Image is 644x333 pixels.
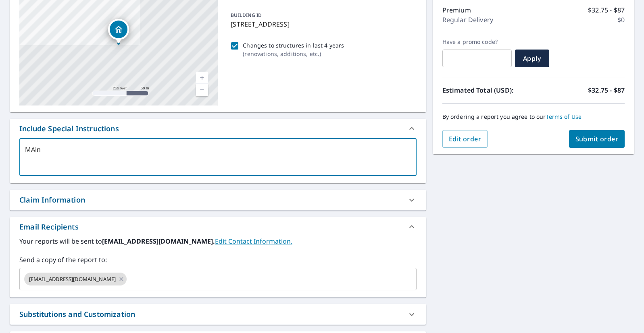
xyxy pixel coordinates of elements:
div: Email Recipients [19,221,79,232]
b: [EMAIL_ADDRESS][DOMAIN_NAME]. [102,237,215,246]
p: [STREET_ADDRESS] [231,19,413,29]
button: Submit order [569,130,625,148]
p: Estimated Total (USD): [442,85,534,95]
span: Apply [521,54,543,63]
a: Current Level 17, Zoom In [196,72,208,84]
span: Submit order [575,134,619,143]
div: Include Special Instructions [10,119,426,138]
label: Your reports will be sent to [19,236,417,246]
span: Edit order [449,134,481,143]
button: Apply [515,50,549,67]
p: $0 [617,15,625,25]
label: Have a promo code? [442,38,512,46]
div: Dropped pin, building 1, Residential property, 818 Kingston Rd Baltimore, MD 21212 [108,19,129,44]
label: Send a copy of the report to: [19,255,417,265]
p: $32.75 - $87 [588,85,625,95]
div: Substitutions and Customization [19,309,135,320]
div: Claim Information [10,190,426,210]
div: Substitutions and Customization [10,304,426,325]
p: $32.75 - $87 [588,5,625,15]
p: Changes to structures in last 4 years [243,41,344,50]
textarea: MAin [25,146,411,169]
p: Premium [442,5,471,15]
div: Include Special Instructions [19,123,119,134]
div: Email Recipients [10,217,426,236]
div: Claim Information [19,194,85,205]
a: EditContactInfo [215,237,292,246]
p: BUILDING ID [231,12,262,19]
button: Edit order [442,130,488,148]
p: ( renovations, additions, etc. ) [243,50,344,58]
p: Regular Delivery [442,15,493,25]
div: [EMAIL_ADDRESS][DOMAIN_NAME] [24,273,127,285]
p: By ordering a report you agree to our [442,113,625,120]
a: Terms of Use [546,113,582,120]
span: [EMAIL_ADDRESS][DOMAIN_NAME] [24,275,121,283]
a: Current Level 17, Zoom Out [196,84,208,96]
